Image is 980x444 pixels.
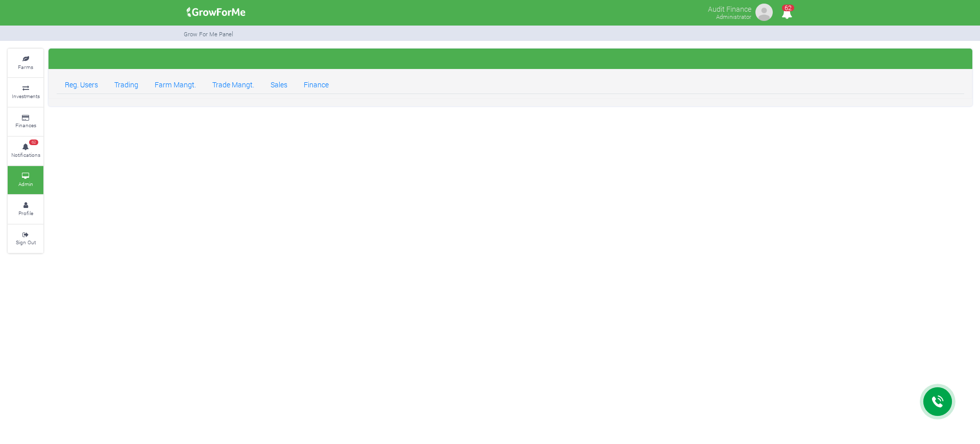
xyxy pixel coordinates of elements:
a: Finances [8,108,43,136]
a: Investments [8,78,43,106]
a: Farms [8,49,43,77]
a: Farm Mangt. [146,74,204,94]
small: Sign Out [16,239,36,246]
a: Trade Mangt. [204,74,262,94]
p: Audit Finance [708,2,751,14]
small: Profile [18,209,33,217]
a: Finance [296,74,337,94]
small: Admin [18,180,33,188]
img: growforme image [183,2,249,22]
small: Notifications [11,151,40,158]
small: Administrator [716,13,751,20]
i: Notifications [777,2,797,25]
small: Finances [15,122,36,129]
a: 62 [777,10,797,19]
small: Grow For Me Panel [184,30,233,38]
a: Sign Out [8,225,43,253]
small: Farms [18,63,33,71]
a: Sales [262,74,296,94]
a: Profile [8,195,43,223]
span: 62 [29,139,38,146]
small: Investments [12,92,40,100]
a: Admin [8,166,43,194]
a: 62 Notifications [8,137,43,165]
span: 62 [782,5,794,11]
a: Trading [106,74,146,94]
img: growforme image [754,2,774,22]
a: Reg. Users [57,74,106,94]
